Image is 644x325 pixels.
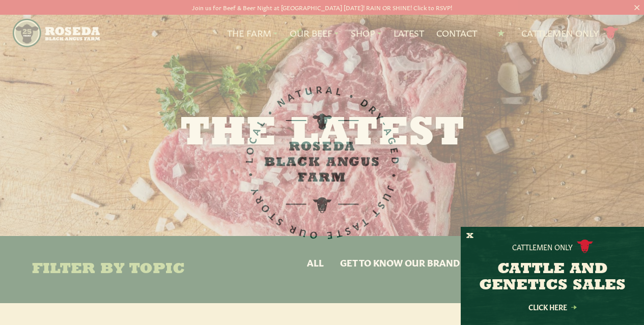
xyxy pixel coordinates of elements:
[227,26,277,40] a: The Farm
[521,24,619,42] a: Cattlemen Only
[62,114,583,155] h1: The Latest
[13,15,631,51] nav: Main Navigation
[436,26,477,40] a: Contact
[340,256,460,270] button: Get to Know Our Brand
[512,242,573,252] p: Cattlemen Only
[32,2,612,13] p: Join us for Beef & Beer Night at [GEOGRAPHIC_DATA] [DATE]! RAIN OR SHINE! Click to RSVP!
[13,19,100,47] img: https://roseda.com/wp-content/uploads/2021/05/roseda-25-header.png
[32,261,185,278] h4: Filter By Topic
[466,231,473,242] button: X
[351,26,381,40] a: Shop
[473,261,631,294] h3: CATTLE AND GENETICS SALES
[394,26,424,40] a: Latest
[507,304,598,310] a: Click Here
[307,256,324,270] button: All
[577,240,593,253] img: cattle-icon.svg
[290,26,339,40] a: Our Beef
